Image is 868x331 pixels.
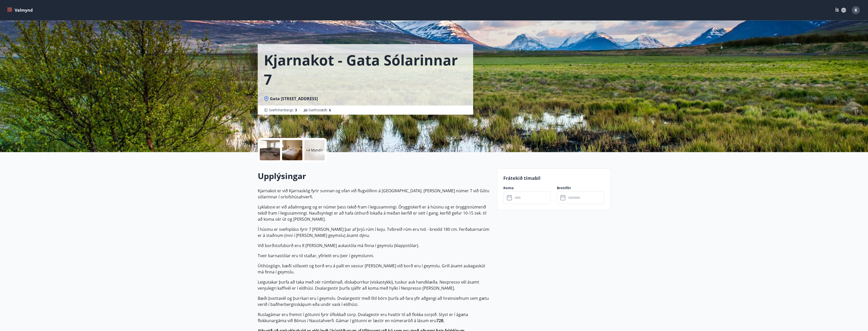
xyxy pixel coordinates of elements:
p: Kjarnakot er við Kjarnaskóg fyrir sunnan og ofan við flugvöllinn á [GEOGRAPHIC_DATA]. [PERSON_NAM... [258,188,491,200]
button: menu [6,6,35,15]
span: Gata [STREET_ADDRESS] [270,96,318,101]
p: Leigutakar þurfa að taka með sér rúmfatnað, diskaþurrkur (viskastykki), tuskur auk handklæða. Nes... [258,279,491,291]
p: Frátekið tímabil [503,175,604,181]
h2: Upplýsingar [258,170,491,182]
button: K [850,4,862,16]
p: Ruslagámar eru fremst í götunni fyrir óflokkað sorp. Dvalagestir eru hvattir til að flokka sorpið... [258,311,491,324]
span: K [855,7,857,13]
p: +4 Myndir [306,148,323,153]
span: 3 [295,108,297,112]
label: Brottför [557,185,604,190]
p: Við borðstofuborð eru 8 [PERSON_NAME] aukastóla má finna í geymslu (klappstólar). [258,242,491,249]
h1: Kjarnakot - Gata sólarinnar 7 [264,50,467,89]
button: ÍS [833,6,849,15]
p: Lyklaboxi er við aðalinngang og er númer þess tekið fram í leigusamningi. Öryggiskerfi er á húsin... [258,204,491,222]
span: Svefnherbergi : [269,108,297,113]
p: Útihúsgögn, bæði sófasett og borð eru á palli en sessur [PERSON_NAME] við borð eru í geymslu. Gri... [258,263,491,275]
span: Svefnstæði : [308,108,331,113]
p: Í húsinu er svefnpláss fyrir 7 [PERSON_NAME] þar af þrjú rúm í koju. Tvíbreið rúm eru tvö - breid... [258,226,491,238]
label: Koma [503,185,551,190]
p: Bæði þvottavél og þurrkari eru í geymslu. Dvalargestir með lítil börn þurfa að fara yfir aðgengi ... [258,295,491,307]
span: 6 [329,108,331,112]
p: Tveir barnastólar eru til staðar, yfirleitt eru þeir í geymslunni. [258,253,491,259]
strong: 728. [436,318,444,323]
